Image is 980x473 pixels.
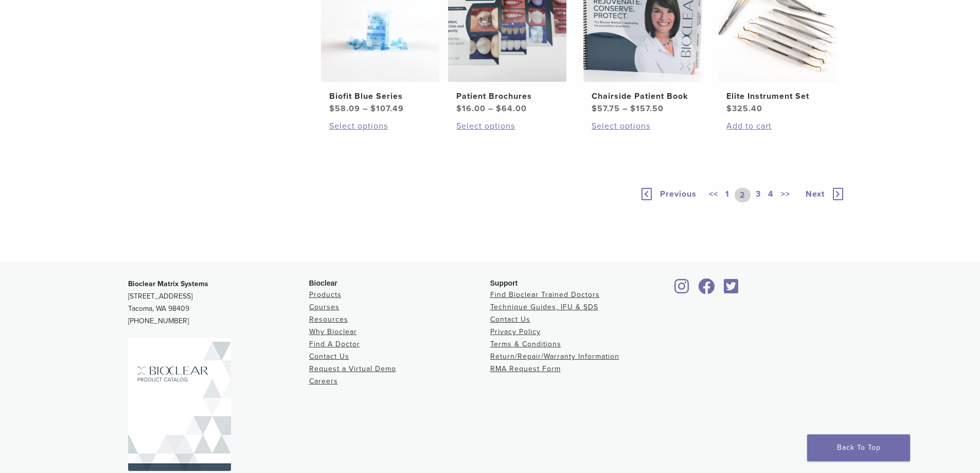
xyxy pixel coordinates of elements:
a: Contact Us [309,352,349,361]
img: Bioclear [128,338,231,471]
h2: Biofit Blue Series [329,90,431,102]
bdi: 107.49 [370,103,404,114]
a: Privacy Policy [490,327,541,336]
bdi: 16.00 [456,103,486,114]
bdi: 325.40 [726,103,762,114]
a: Resources [309,315,348,324]
a: 3 [754,188,763,202]
a: RMA Request Form [490,364,561,373]
span: – [488,103,493,114]
a: Terms & Conditions [490,340,561,348]
a: Request a Virtual Demo [309,364,396,373]
a: Bioclear [721,285,742,295]
bdi: 64.00 [496,103,527,114]
span: $ [370,103,376,114]
bdi: 58.09 [329,103,360,114]
span: $ [496,103,502,114]
a: Return/Repair/Warranty Information [490,352,619,361]
a: Select options for “Biofit Blue Series” [329,120,431,132]
span: $ [630,103,636,114]
span: $ [329,103,335,114]
h2: Elite Instrument Set [726,90,828,102]
span: $ [726,103,732,114]
a: Careers [309,377,338,386]
p: [STREET_ADDRESS] Tacoma, WA 98409 [PHONE_NUMBER] [128,278,309,327]
span: $ [456,103,462,114]
a: Courses [309,303,340,311]
bdi: 57.75 [592,103,620,114]
span: Previous [660,189,697,199]
a: Bioclear [695,285,719,295]
span: $ [592,103,597,114]
a: Bioclear [671,285,693,295]
h2: Chairside Patient Book [592,90,693,102]
a: Find Bioclear Trained Doctors [490,290,600,299]
a: Technique Guides, IFU & SDS [490,303,598,311]
a: Add to cart: “Elite Instrument Set” [726,120,828,132]
a: << [707,188,720,202]
a: Back To Top [807,434,910,461]
h2: Patient Brochures [456,90,558,102]
a: 4 [766,188,776,202]
span: – [363,103,368,114]
strong: Bioclear Matrix Systems [128,279,208,288]
a: 1 [723,188,732,202]
span: – [622,103,628,114]
a: Contact Us [490,315,530,324]
span: Support [490,279,518,287]
a: Select options for “Chairside Patient Book” [592,120,693,132]
span: Bioclear [309,279,337,287]
a: Products [309,290,342,299]
a: >> [779,188,792,202]
a: Select options for “Patient Brochures” [456,120,558,132]
bdi: 157.50 [630,103,664,114]
a: Find A Doctor [309,340,360,348]
a: Why Bioclear [309,327,357,336]
a: 2 [735,188,751,202]
span: Next [806,189,825,199]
